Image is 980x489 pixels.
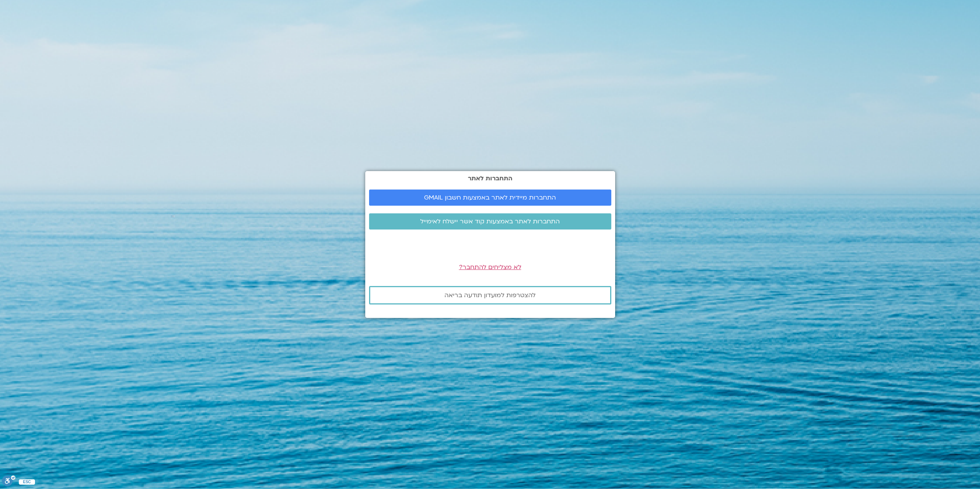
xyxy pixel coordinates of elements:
[444,292,536,299] span: להצטרפות למועדון תודעה בריאה
[424,194,556,201] span: התחברות מיידית לאתר באמצעות חשבון GMAIL
[369,190,611,206] a: התחברות מיידית לאתר באמצעות חשבון GMAIL
[369,175,611,182] h2: התחברות לאתר
[459,263,521,271] a: לא מצליחים להתחבר?
[369,286,611,304] a: להצטרפות למועדון תודעה בריאה
[420,218,560,225] span: התחברות לאתר באמצעות קוד אשר יישלח לאימייל
[369,213,611,230] a: התחברות לאתר באמצעות קוד אשר יישלח לאימייל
